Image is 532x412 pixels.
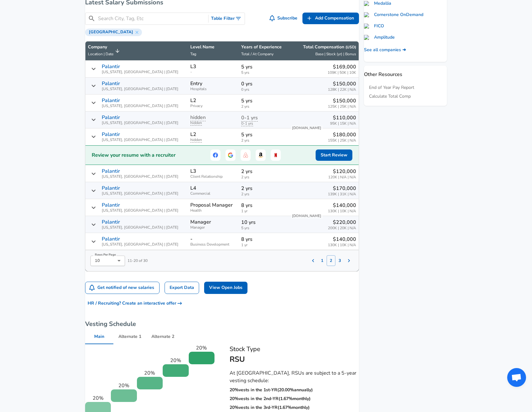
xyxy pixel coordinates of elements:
button: 2 [327,255,335,266]
span: Location | Date [88,51,113,57]
p: 20 % vests in the 3rd - YR ( 1.67 % monthly ) [230,404,310,411]
p: Entry [190,81,202,86]
p: $110,000 [330,114,356,122]
p: Company [88,44,113,50]
span: [US_STATE], [GEOGRAPHIC_DATA] | [DATE] [102,209,178,213]
span: 2 yrs [241,192,285,196]
button: Alternate 2 [146,329,179,344]
p: L2 [190,98,196,103]
span: Health [190,209,236,213]
h6: Vesting Schedule [85,319,359,329]
span: 130K | 10K | N/A [328,243,356,247]
img: Facebook [213,153,218,158]
p: Palantir [102,185,120,191]
span: focus tag for this data point is hidden until there are more submissions. Submit your salary anon... [190,137,202,143]
p: Palantir [102,81,120,86]
button: HR / Recruiting? Create an interactive offer [85,298,184,309]
span: 128K | 22K | N/A [328,88,356,92]
h2: Review your resume with a recruiter [92,151,176,159]
button: Main [85,329,113,344]
span: Total Compensation (USD) Base | Stock (yr) | Bonus [290,44,356,58]
span: Hospitals [190,87,236,91]
span: [US_STATE], [GEOGRAPHIC_DATA] | [DATE] [102,242,178,247]
a: Export Data [165,282,199,294]
span: level for this data point is hidden until there are more submissions. Submit your salary anonymou... [190,114,206,121]
span: Base | Stock (yr) | Bonus [315,51,356,57]
span: 1 yr [241,243,285,247]
p: Palantir [102,98,120,103]
p: $120,000 [328,168,356,175]
p: 20 % [118,382,129,389]
p: L2 [190,132,196,137]
button: Start Review [316,149,352,161]
span: years at company for this data point is hidden until there are more submissions. Submit your sala... [241,114,258,122]
p: 0 yrs [241,80,285,88]
div: [GEOGRAPHIC_DATA] [85,29,142,36]
img: Airbnb [243,153,248,158]
span: 2 yrs [241,138,285,143]
p: $140,000 [328,236,356,243]
a: Add Compensation [302,13,359,24]
p: Manager [190,219,211,225]
span: [US_STATE], [GEOGRAPHIC_DATA] | [DATE] [102,121,178,125]
p: 20 % [144,369,155,377]
span: years of experience for this data point is hidden until there are more submissions. Submit your s... [241,121,253,126]
span: 130K | 10K | N/A [328,209,356,213]
a: Cornerstone OnDemand [364,12,423,18]
span: focus tag for this data point is hidden until there are more submissions. Submit your salary anon... [190,120,202,126]
p: $140,000 [328,202,356,209]
a: FICO [364,23,384,29]
p: 20 % [93,394,104,402]
span: [US_STATE], [GEOGRAPHIC_DATA] | [DATE] [102,192,178,196]
img: medallia.com [364,1,372,6]
p: Other Resources [364,66,447,78]
button: Subscribe [268,13,300,24]
span: Commercial [190,192,236,196]
p: Palantir [102,219,120,225]
img: fico.com [364,24,372,29]
span: 125K | 25K | N/A [328,105,356,109]
span: [US_STATE], [GEOGRAPHIC_DATA] | [DATE] [102,225,178,230]
p: 2 yrs [241,185,285,192]
a: End of Year Pay Report [369,84,414,91]
h6: Stock Type [230,344,359,354]
a: Calculate Total Comp [369,93,411,100]
p: Level Name [190,44,236,50]
a: See all companies ➜ [364,47,406,53]
p: - [190,236,193,242]
p: 2 yrs [241,168,285,175]
p: 20 % [170,357,181,364]
div: 10 [90,256,125,266]
img: cornerstoneondemand.com [364,12,372,17]
p: 5 yrs [241,131,285,138]
span: 2 yrs [241,175,285,179]
button: Alternate 1 [113,329,146,344]
span: [US_STATE], [GEOGRAPHIC_DATA] | [DATE] [102,104,178,108]
span: 200K | 20K | N/A [328,226,356,230]
span: Start Review [321,151,347,159]
img: Google [228,153,233,158]
p: Total Compensation [303,44,356,50]
span: [US_STATE], [GEOGRAPHIC_DATA] | [DATE] [102,175,178,179]
p: 10 yrs [241,219,285,226]
span: 120K | N/A | N/A [328,175,356,179]
p: Years of Experience [241,44,285,50]
p: Palantir [102,202,120,208]
p: $150,000 [328,80,356,88]
button: Toggle Search Filters [209,13,245,24]
p: Proposal Manager [190,202,233,208]
button: 3 [335,255,344,266]
p: Palantir [102,115,120,120]
table: Salary Submissions [85,41,359,272]
span: - [190,70,236,74]
p: 5 yrs [241,63,285,71]
span: Tag [190,51,196,57]
p: 8 yrs [241,202,285,209]
span: 109K | 50K | 10K [328,71,356,75]
span: Client Relationship [190,175,236,179]
p: $169,000 [328,63,356,71]
span: Privacy [190,104,236,108]
button: Get notified of new salaries [85,282,159,294]
p: 20 % [196,344,207,352]
span: 1 yr [241,209,285,213]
